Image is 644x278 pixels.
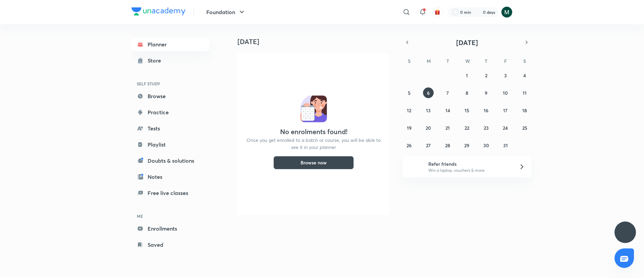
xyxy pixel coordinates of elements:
[462,105,472,116] button: October 15, 2025
[442,140,453,151] button: October 28, 2025
[503,125,508,131] abbr: October 24, 2025
[500,87,511,98] button: October 10, 2025
[504,72,507,79] abbr: October 3, 2025
[442,105,453,116] button: October 14, 2025
[445,142,450,149] abbr: October 28, 2025
[464,142,469,149] abbr: October 29, 2025
[237,38,395,46] h4: [DATE]
[280,128,347,136] h4: No enrolments found!
[501,6,513,18] img: Milind Shahare
[442,87,453,98] button: October 7, 2025
[404,140,415,151] button: October 26, 2025
[426,142,431,149] abbr: October 27, 2025
[427,90,430,96] abbr: October 6, 2025
[131,238,209,251] a: Saved
[503,142,508,149] abbr: October 31, 2025
[456,38,478,47] span: [DATE]
[500,105,511,116] button: October 17, 2025
[465,58,470,64] abbr: Wednesday
[481,70,491,81] button: October 2, 2025
[519,87,530,98] button: October 11, 2025
[500,140,511,151] button: October 31, 2025
[446,58,449,64] abbr: Tuesday
[407,142,412,149] abbr: October 26, 2025
[427,58,431,64] abbr: Monday
[131,170,209,184] a: Notes
[481,105,491,116] button: October 16, 2025
[131,106,209,119] a: Practice
[423,87,434,98] button: October 6, 2025
[131,38,209,51] a: Planner
[484,107,488,114] abbr: October 16, 2025
[519,70,530,81] button: October 4, 2025
[481,140,491,151] button: October 30, 2025
[428,167,511,173] p: Win a laptop, vouchers & more
[465,107,469,114] abbr: October 15, 2025
[504,58,507,64] abbr: Friday
[300,95,327,122] img: No events
[523,58,526,64] abbr: Saturday
[445,107,450,114] abbr: October 14, 2025
[462,87,472,98] button: October 8, 2025
[462,70,472,81] button: October 1, 2025
[434,9,440,15] img: avatar
[246,136,382,151] p: Once you get enrolled to a batch or course, you will be able to see it in your planner
[485,90,487,96] abbr: October 9, 2025
[426,107,431,114] abbr: October 13, 2025
[522,125,527,131] abbr: October 25, 2025
[465,125,469,131] abbr: October 22, 2025
[484,125,489,131] abbr: October 23, 2025
[131,122,209,135] a: Tests
[407,125,412,131] abbr: October 19, 2025
[503,107,507,114] abbr: October 17, 2025
[442,122,453,133] button: October 21, 2025
[485,72,487,79] abbr: October 2, 2025
[503,90,508,96] abbr: October 10, 2025
[408,58,411,64] abbr: Sunday
[500,122,511,133] button: October 24, 2025
[621,228,629,236] img: ttu
[523,72,526,79] abbr: October 4, 2025
[466,72,468,79] abbr: October 1, 2025
[131,54,209,67] a: Store
[131,89,209,103] a: Browse
[407,107,411,114] abbr: October 12, 2025
[466,90,468,96] abbr: October 8, 2025
[432,7,443,17] button: avatar
[519,105,530,116] button: October 18, 2025
[423,140,434,151] button: October 27, 2025
[445,125,450,131] abbr: October 21, 2025
[148,56,165,65] div: Store
[483,142,489,149] abbr: October 30, 2025
[131,154,209,167] a: Doubts & solutions
[428,160,511,167] h6: Refer friends
[131,186,209,200] a: Free live classes
[522,107,527,114] abbr: October 18, 2025
[481,122,491,133] button: October 23, 2025
[481,87,491,98] button: October 9, 2025
[475,9,482,15] img: streak
[423,122,434,133] button: October 20, 2025
[131,222,209,235] a: Enrollments
[131,7,185,17] a: Company Logo
[519,122,530,133] button: October 25, 2025
[273,156,354,169] button: Browse now
[404,87,415,98] button: October 5, 2025
[446,90,449,96] abbr: October 7, 2025
[131,210,209,222] h6: ME
[404,122,415,133] button: October 19, 2025
[404,105,415,116] button: October 12, 2025
[131,78,209,89] h6: SELF STUDY
[408,90,411,96] abbr: October 5, 2025
[412,38,522,47] button: [DATE]
[131,138,209,151] a: Playlist
[426,125,431,131] abbr: October 20, 2025
[523,90,527,96] abbr: October 11, 2025
[202,5,250,19] button: Foundation
[408,160,421,173] img: referral
[485,58,487,64] abbr: Thursday
[500,70,511,81] button: October 3, 2025
[462,140,472,151] button: October 29, 2025
[131,7,185,15] img: Company Logo
[423,105,434,116] button: October 13, 2025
